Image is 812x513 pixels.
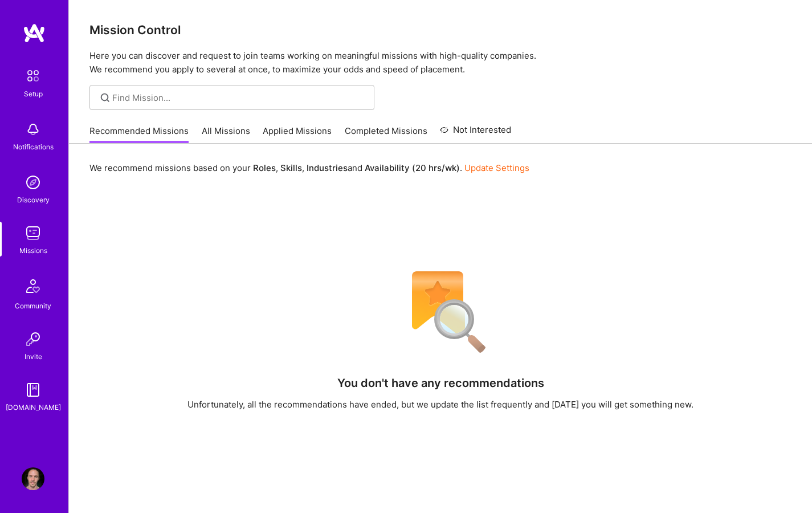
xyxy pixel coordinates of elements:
a: Update Settings [464,162,529,173]
img: Invite [22,328,44,351]
div: Missions [19,245,47,256]
input: Find Mission... [112,92,366,104]
div: Discovery [17,194,50,206]
div: Notifications [13,141,54,153]
b: Skills [280,162,302,173]
img: setup [21,64,45,88]
div: [DOMAIN_NAME] [6,401,61,413]
b: Industries [307,162,348,173]
img: User Avatar [22,467,44,490]
img: discovery [22,171,44,194]
b: Availability (20 hrs/wk) [365,162,460,173]
p: Here you can discover and request to join teams working on meaningful missions with high-quality ... [89,49,791,76]
h3: Mission Control [89,23,791,37]
img: No Results [392,264,489,361]
div: Invite [25,351,42,363]
a: Completed Missions [345,125,427,144]
p: We recommend missions based on your , , and . [89,162,529,174]
div: Setup [24,88,43,100]
b: Roles [253,162,276,173]
a: Applied Missions [263,125,332,144]
i: icon SearchGrey [99,91,112,104]
a: User Avatar [19,467,47,490]
img: Community [19,272,47,300]
img: logo [23,23,46,43]
img: bell [22,118,44,141]
div: Unfortunately, all the recommendations have ended, but we update the list frequently and [DATE] y... [187,398,693,410]
a: All Missions [202,125,250,144]
img: guide book [22,378,44,401]
div: Community [15,300,51,312]
a: Not Interested [440,123,511,144]
a: Recommended Missions [89,125,189,144]
h4: You don't have any recommendations [337,376,544,390]
img: teamwork [22,222,44,245]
